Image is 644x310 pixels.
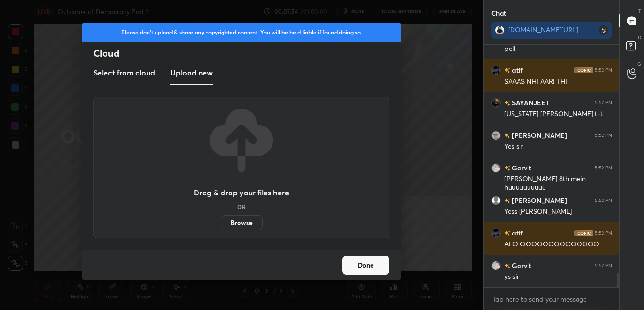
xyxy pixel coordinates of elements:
[510,195,567,205] h6: [PERSON_NAME]
[504,198,510,203] img: no-rating-badge.077c3623.svg
[510,228,523,238] h6: atif
[510,98,549,108] h6: SAYANJEET
[574,67,593,73] img: iconic-dark.1390631f.png
[504,272,612,282] div: ys sir
[93,67,155,78] h3: Select from cloud
[504,231,510,236] img: no-rating-badge.077c3623.svg
[638,34,641,41] p: D
[508,25,578,34] a: [DOMAIN_NAME][URL]
[510,130,567,140] h6: [PERSON_NAME]
[504,142,612,151] div: Yes sir
[93,47,401,59] h2: Cloud
[510,163,531,173] h6: Garvit
[595,198,612,203] div: 5:52 PM
[491,66,501,75] img: ea922646c1b843e5ac6bade9c68870a4.png
[170,67,213,78] h3: Upload new
[574,230,593,236] img: iconic-dark.1390631f.png
[504,207,612,217] div: Yess [PERSON_NAME]
[504,175,612,193] div: [PERSON_NAME] 8th mein huuuuuuuuuu
[595,230,612,236] div: 5:52 PM
[491,163,501,173] img: e35f31e61544412f9e446b98ea258c90.jpg
[491,261,501,270] img: e35f31e61544412f9e446b98ea258c90.jpg
[237,204,246,209] h5: OR
[595,100,612,106] div: 5:52 PM
[82,23,401,42] div: Please don't upload & share any copyrighted content. You will be held liable if found doing so.
[491,98,501,108] img: 599055bc1cb541b99b1a70a2069e4074.jpg
[504,68,510,73] img: no-rating-badge.077c3623.svg
[595,67,612,73] div: 5:52 PM
[194,189,289,196] h3: Drag & drop your files here
[342,256,389,275] button: Done
[637,60,641,67] p: G
[504,77,612,86] div: SAAAS NHI AARI THI
[484,0,514,25] p: Chat
[595,165,612,171] div: 5:52 PM
[504,133,510,138] img: no-rating-badge.077c3623.svg
[595,263,612,268] div: 5:52 PM
[595,133,612,138] div: 5:52 PM
[504,166,510,171] img: no-rating-badge.077c3623.svg
[510,65,523,75] h6: atif
[510,260,531,270] h6: Garvit
[504,44,612,54] div: poll
[491,131,501,140] img: cfb0a2f0b2ff47c386269d0bd38b1d19.jpg
[495,25,504,35] img: 0ff201b69d314e6aaef8e932575912d6.jpg
[491,196,501,205] img: default.png
[638,8,641,15] p: T
[504,109,612,119] div: [US_STATE] [PERSON_NAME] t-t
[504,263,510,268] img: no-rating-badge.077c3623.svg
[504,240,612,249] div: ALO OOOOOOOOOOOOOO
[484,45,620,287] div: grid
[504,101,510,106] img: no-rating-badge.077c3623.svg
[491,228,501,238] img: ea922646c1b843e5ac6bade9c68870a4.png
